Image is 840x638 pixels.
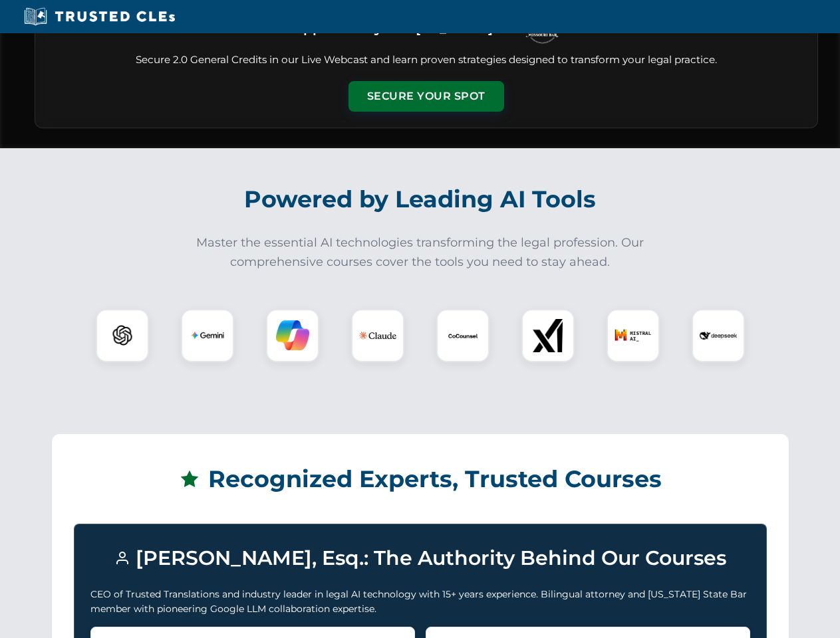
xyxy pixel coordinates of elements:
[191,319,224,352] img: Gemini Logo
[96,309,149,362] div: ChatGPT
[351,309,404,362] div: Claude
[74,456,767,502] h2: Recognized Experts, Trusted Courses
[446,319,480,352] img: CoCounsel Logo
[90,540,750,576] h3: [PERSON_NAME], Esq.: The Authority Behind Our Courses
[436,309,490,362] div: CoCounsel
[188,233,653,272] p: Master the essential AI technologies transforming the legal profession. Our comprehensive courses...
[700,317,737,354] img: DeepSeek Logo
[692,309,745,362] div: DeepSeek
[531,319,565,352] img: xAI Logo
[276,319,309,352] img: Copilot Logo
[20,7,179,27] img: Trusted CLEs
[521,309,575,362] div: xAI
[181,309,234,362] div: Gemini
[103,316,142,355] img: ChatGPT Logo
[615,317,652,354] img: Mistral AI Logo
[359,317,396,354] img: Claude Logo
[90,587,750,617] p: CEO of Trusted Translations and industry leader in legal AI technology with 15+ years experience....
[52,176,789,223] h2: Powered by Leading AI Tools
[607,309,660,362] div: Mistral AI
[349,81,504,112] button: Secure Your Spot
[266,309,319,362] div: Copilot
[51,53,801,68] p: Secure 2.0 General Credits in our Live Webcast and learn proven strategies designed to transform ...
